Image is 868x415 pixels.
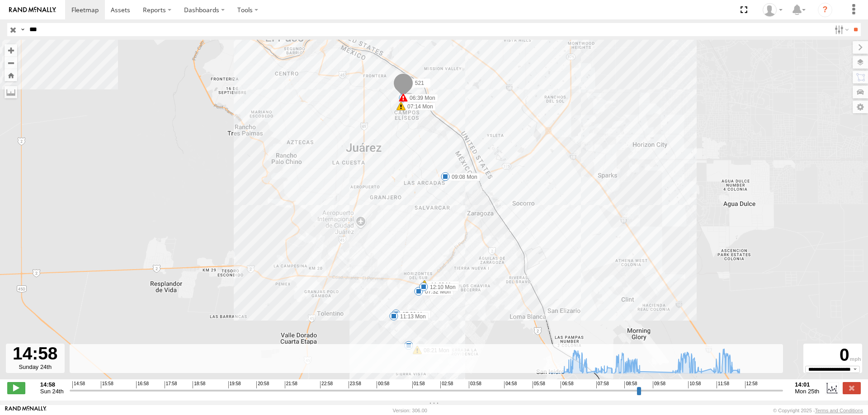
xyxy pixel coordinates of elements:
button: Zoom Home [5,69,17,81]
span: 18:58 [193,381,205,388]
span: 05:58 [533,381,545,388]
label: 07:32 Mon [419,288,453,296]
i: ? [818,3,832,17]
label: Play/Stop [7,382,25,394]
label: 07:14 Mon [401,103,436,111]
div: MANUEL HERNANDEZ [759,3,786,17]
label: 11:13 Mon [394,312,429,321]
span: 10:58 [688,381,701,388]
strong: 14:58 [40,381,64,388]
span: 02:58 [440,381,453,388]
span: 01:58 [412,381,425,388]
img: rand-logo.svg [9,7,56,13]
label: Search Query [19,23,26,36]
a: Terms and Conditions [815,408,863,413]
span: 08:58 [624,381,637,388]
span: 22:58 [320,381,333,388]
button: Zoom in [5,44,17,56]
span: 21:58 [285,381,297,388]
span: 15:58 [101,381,113,388]
label: Close [843,382,861,394]
div: 0 [805,345,861,366]
span: 03:58 [469,381,481,388]
span: 12:58 [745,381,758,388]
label: Map Settings [853,101,868,113]
span: 19:58 [228,381,241,388]
label: 12:10 Mon [424,283,458,291]
span: 17:58 [165,381,177,388]
span: 20:58 [256,381,269,388]
label: 07:36 Mon [396,310,431,318]
span: 11:58 [717,381,729,388]
label: 09:08 Mon [445,173,480,181]
span: 06:58 [561,381,573,388]
span: Sun 24th Aug 2025 [40,388,64,395]
label: Search Filter Options [831,23,850,36]
span: 16:58 [136,381,149,388]
div: Version: 306.00 [393,408,427,413]
label: Measure [5,86,17,98]
span: 521 [415,80,424,86]
span: Mon 25th Aug 2025 [795,388,819,395]
span: 07:58 [596,381,609,388]
label: 11:09 Mon [425,281,459,289]
div: 8 [404,341,413,350]
div: © Copyright 2025 - [773,408,863,413]
span: 09:58 [653,381,665,388]
strong: 14:01 [795,381,819,388]
span: 23:58 [349,381,361,388]
span: 14:58 [72,381,85,388]
button: Zoom out [5,56,17,69]
span: 00:58 [377,381,389,388]
label: 06:39 Mon [403,94,438,102]
a: Visit our Website [5,406,47,415]
span: 04:58 [504,381,517,388]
